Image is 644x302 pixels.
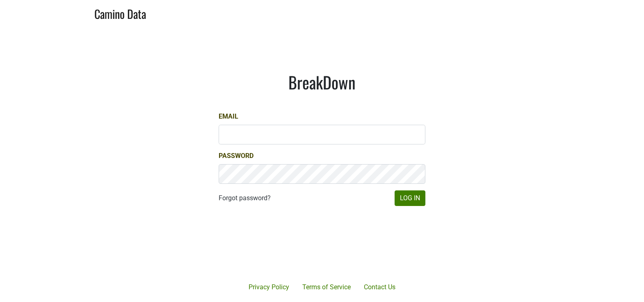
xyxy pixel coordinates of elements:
[395,190,425,206] button: Log In
[357,279,402,295] a: Contact Us
[219,193,271,203] a: Forgot password?
[219,72,425,92] h1: BreakDown
[296,279,357,295] a: Terms of Service
[219,112,238,121] label: Email
[242,279,296,295] a: Privacy Policy
[219,151,253,161] label: Password
[94,3,146,23] a: Camino Data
